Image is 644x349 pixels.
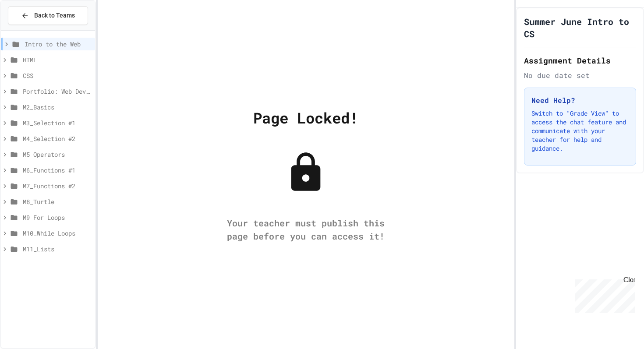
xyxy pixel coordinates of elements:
span: M6_Functions #1 [23,166,92,175]
span: M3_Selection #1 [23,118,92,127]
h2: Assignment Details [524,54,636,67]
h1: Summer June Intro to CS [524,15,636,40]
span: M4_Selection #2 [23,134,92,143]
div: Chat with us now!Close [4,4,60,56]
span: CSS [23,71,92,80]
span: M10_While Loops [23,229,92,238]
span: Portfolio: Web Dev Final Project [23,87,92,96]
div: Your teacher must publish this page before you can access it! [218,216,393,243]
span: Back to Teams [34,11,75,20]
span: HTML [23,55,92,64]
span: M11_Lists [23,244,92,254]
span: M5_Operators [23,150,92,159]
div: No due date set [524,70,636,81]
span: M7_Functions #2 [23,181,92,190]
p: Switch to "Grade View" to access the chat feature and communicate with your teacher for help and ... [531,109,629,153]
span: M2_Basics [23,102,92,112]
div: Page Locked! [253,106,358,129]
span: Intro to the Web [25,39,92,49]
h3: Need Help? [531,95,629,106]
button: Back to Teams [8,6,88,25]
iframe: chat widget [571,276,635,313]
span: M8_Turtle [23,197,92,206]
iframe: chat widget [607,314,635,340]
span: M9_For Loops [23,213,92,222]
